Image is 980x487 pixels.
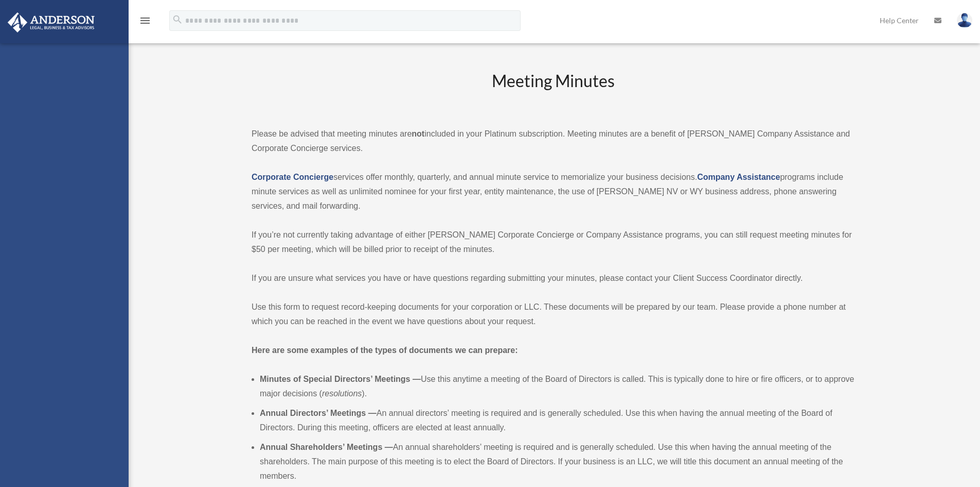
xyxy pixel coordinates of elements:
[252,228,854,257] p: If you’re not currently taking advantage of either [PERSON_NAME] Corporate Concierge or Company A...
[260,406,854,435] li: An annual directors’ meeting is required and is generally scheduled. Use this when having the ann...
[260,375,421,383] b: Minutes of Special Directors’ Meetings —
[260,409,377,417] b: Annual Directors’ Meetings —
[139,18,151,27] a: menu
[260,372,854,401] li: Use this anytime a meeting of the Board of Directors is called. This is typically done to hire or...
[252,346,518,355] strong: Here are some examples of the types of documents we can prepare:
[412,129,424,138] strong: not
[252,271,854,286] p: If you are unsure what services you have or have questions regarding submitting your minutes, ple...
[5,12,98,32] img: Anderson Advisors Platinum Portal
[252,173,333,181] a: Corporate Concierge
[252,300,854,329] p: Use this form to request record-keeping documents for your corporation or LLC. These documents wi...
[252,170,854,213] p: services offer monthly, quarterly, and annual minute service to memorialize your business decisio...
[252,70,854,112] h2: Meeting Minutes
[139,14,151,27] i: menu
[260,440,854,483] li: An annual shareholders’ meeting is required and is generally scheduled. Use this when having the ...
[322,389,362,398] em: resolutions
[252,127,854,156] p: Please be advised that meeting minutes are included in your Platinum subscription. Meeting minute...
[172,14,183,25] i: search
[260,443,393,451] b: Annual Shareholders’ Meetings —
[697,173,780,181] a: Company Assistance
[957,13,972,28] img: User Pic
